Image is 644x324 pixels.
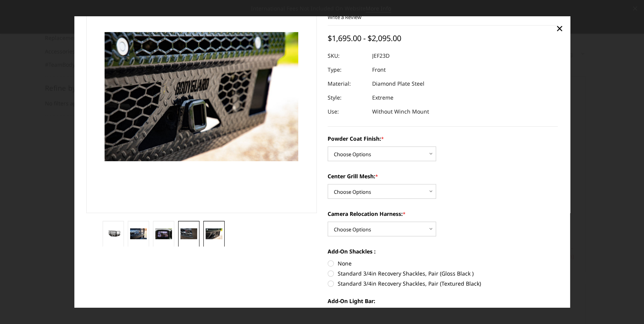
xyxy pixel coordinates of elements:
a: Write a Review [328,14,361,21]
dt: Material: [328,77,366,91]
dt: Style: [328,91,366,105]
label: Center Grill Mesh: [328,172,558,180]
label: Add-On Shackles : [328,247,558,255]
label: Powder Coat Finish: [328,134,558,143]
img: Clear View Camera: Relocate your front camera and keep the functionality completely. [155,228,172,239]
dt: Type: [328,63,366,77]
img: 2023-2026 Ford F450-550 - FT Series - Extreme Front Bumper [180,228,197,239]
dt: Use: [328,105,366,119]
dd: Without Winch Mount [372,105,429,119]
label: Add-On Light Bar: [328,297,558,305]
label: None [328,259,558,267]
span: $1,695.00 - $2,095.00 [328,33,401,43]
label: Standard 3/4in Recovery Shackles, Pair (Gloss Black ) [328,269,558,277]
img: 2023-2026 Ford F450-550 - FT Series - Extreme Front Bumper [130,228,147,239]
label: Standard 3/4in Recovery Shackles, Pair (Textured Black) [328,279,558,288]
dt: SKU: [328,49,366,63]
span: × [556,19,563,36]
a: Close [553,22,566,34]
img: 2023-2026 Ford F450-550 - FT Series - Extreme Front Bumper [105,230,122,238]
dd: Diamond Plate Steel [372,77,424,91]
dd: Front [372,63,386,77]
iframe: Chat Widget [605,287,644,324]
dd: Extreme [372,91,393,105]
label: Camera Relocation Harness: [328,210,558,218]
img: 2023-2026 Ford F450-550 - FT Series - Extreme Front Bumper [206,228,222,239]
dd: JEF23D [372,49,390,63]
